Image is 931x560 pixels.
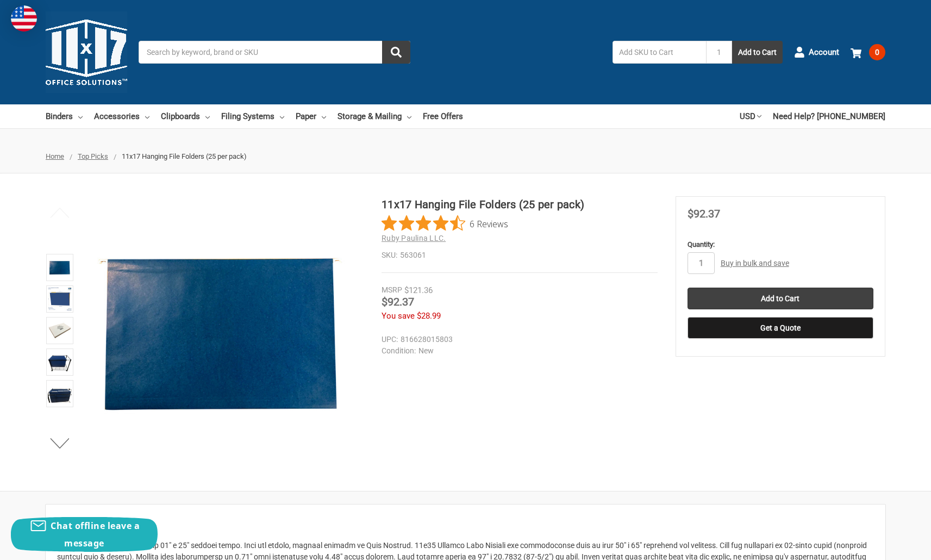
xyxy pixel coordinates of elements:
[613,41,706,64] input: Add SKU to Cart
[48,287,72,311] img: 11x17 Hanging File Folders (25 per pack)
[338,104,411,128] a: Storage & Mailing
[688,288,873,309] input: Add to Cart
[51,520,140,549] span: Chat offline leave a message
[43,432,77,454] button: Next
[46,104,83,128] a: Binders
[382,345,653,357] dd: New
[740,104,761,128] a: USD
[139,41,410,64] input: Search by keyword, brand or SKU
[78,152,108,160] a: Top Picks
[423,104,463,128] a: Free Offers
[296,104,326,128] a: Paper
[688,207,720,220] span: $92.37
[11,517,158,552] button: Chat offline leave a message
[87,196,359,468] img: 11x17 Hanging File Folders
[382,311,415,321] span: You save
[688,317,873,339] button: Get a Quote
[48,382,72,406] img: 11x17 Hanging File Folders (25 per pack)
[721,259,789,267] a: Buy in bulk and save
[417,311,441,321] span: $28.99
[43,202,77,223] button: Previous
[382,295,414,308] span: $92.37
[382,334,653,345] dd: 816628015803
[122,152,247,160] span: 11x17 Hanging File Folders (25 per pack)
[94,104,149,128] a: Accessories
[470,215,508,232] span: 6 Reviews
[809,46,839,59] span: Account
[161,104,210,128] a: Clipboards
[11,5,37,32] img: duty and tax information for United States
[46,152,64,160] a: Home
[382,215,508,232] button: Rated 4.5 out of 5 stars from 6 reviews. Jump to reviews.
[382,334,398,345] dt: UPC:
[773,104,885,128] a: Need Help? [PHONE_NUMBER]
[382,345,416,357] dt: Condition:
[57,516,874,532] h2: Description
[794,38,839,66] a: Account
[869,44,885,60] span: 0
[48,319,72,343] img: 11x17 Hanging File Folders (25 per pack)
[382,284,402,296] div: MSRP
[46,11,127,93] img: 11x17.com
[221,104,284,128] a: Filing Systems
[382,196,658,213] h1: 11x17 Hanging File Folders (25 per pack)
[688,239,873,250] label: Quantity:
[382,250,397,261] dt: SKU:
[48,256,72,279] img: 11x17 Hanging File Folders
[382,234,446,242] a: Ruby Paulina LLC.
[732,41,783,64] button: Add to Cart
[382,250,658,261] dd: 563061
[48,350,72,374] img: 11x17 Hanging File Folders (25 per pack)
[851,38,885,66] a: 0
[404,285,433,295] span: $121.36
